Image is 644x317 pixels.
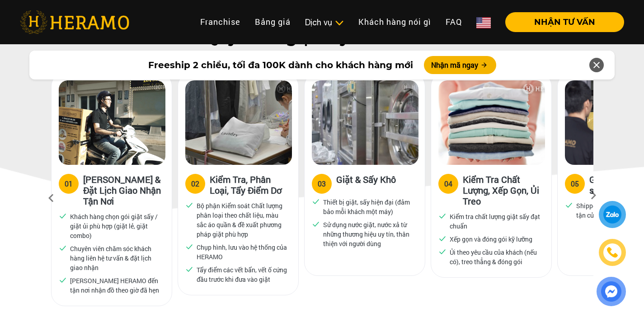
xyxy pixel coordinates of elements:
img: checked.svg [438,234,447,242]
p: Chuyên viên chăm sóc khách hàng liên hệ tư vấn & đặt lịch giao nhận [70,244,161,272]
p: [PERSON_NAME] HERAMO đến tận nơi nhận đồ theo giờ đã hẹn [70,276,161,295]
img: heramo-quy-trinh-giat-hap-tieu-chuan-buoc-7 [312,80,418,165]
p: Thiết bị giặt, sấy hiện đại (đảm bảo mỗi khách một máy) [323,197,414,216]
a: NHẬN TƯ VẤN [498,18,624,26]
a: Bảng giá [248,12,298,32]
a: Khách hàng nói gì [351,12,438,32]
h3: Kiểm Tra, Phân Loại, Tẩy Điểm Dơ [210,174,291,196]
h3: Kiểm Tra Chất Lượng, Xếp Gọn, Ủi Treo [463,174,544,206]
img: checked.svg [312,220,320,228]
img: checked.svg [185,265,193,273]
p: Ủi theo yêu cầu của khách (nếu có), treo thẳng & đóng gói [450,247,541,266]
p: Bộ phận Kiểm soát Chất lượng phân loại theo chất liệu, màu sắc áo quần & đề xuất phương pháp giặt... [197,201,288,239]
img: checked.svg [59,244,67,252]
div: 01 [65,178,73,189]
div: 03 [318,178,326,189]
img: checked.svg [312,197,320,205]
h3: [PERSON_NAME] & Đặt Lịch Giao Nhận Tận Nơi [83,174,165,206]
img: heramo-logo.png [20,10,129,34]
img: checked.svg [438,212,447,220]
img: Flag_of_US.png [476,17,491,28]
img: subToggleIcon [334,19,344,28]
img: checked.svg [185,242,193,251]
div: 02 [191,178,199,189]
span: Freeship 2 chiều, tối đa 100K dành cho khách hàng mới [148,58,413,72]
img: checked.svg [438,247,447,256]
a: phone-icon [600,240,625,265]
h3: Giặt & Sấy Khô [336,174,396,192]
p: Xếp gọn và đóng gói kỹ lưỡng [450,234,532,244]
button: Nhận mã ngay [424,56,496,74]
p: Khách hàng chọn gói giặt sấy / giặt ủi phù hợp (giặt lẻ, giặt combo) [70,212,161,240]
a: Franchise [193,12,248,32]
p: Kiểm tra chất lượng giặt sấy đạt chuẩn [450,212,541,231]
button: NHẬN TƯ VẤN [505,12,624,32]
img: checked.svg [59,276,67,284]
img: phone-icon [606,246,619,259]
div: Dịch vụ [305,16,344,28]
p: Sử dụng nước giặt, nước xả từ những thương hiệu uy tín, thân thiện với người dùng [323,220,414,248]
img: heramo-quy-trinh-giat-hap-tieu-chuan-buoc-4 [438,80,545,165]
p: Chụp hình, lưu vào hệ thống của HERAMO [197,242,288,261]
a: FAQ [438,12,469,32]
img: checked.svg [59,212,67,220]
img: heramo-quy-trinh-giat-hap-tieu-chuan-buoc-2 [185,80,292,165]
img: heramo-quy-trinh-giat-hap-tieu-chuan-buoc-1 [59,80,165,165]
img: checked.svg [185,201,193,209]
p: Tẩy điểm các vết bẩn, vết ố cứng đầu trước khi đưa vào giặt [197,265,288,284]
div: 05 [571,178,579,189]
img: checked.svg [565,201,573,209]
div: 04 [444,178,452,189]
